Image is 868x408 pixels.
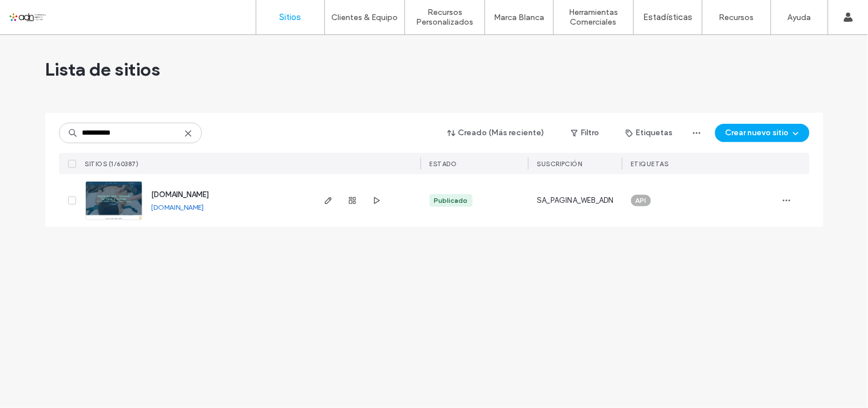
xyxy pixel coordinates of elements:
[45,58,161,81] span: Lista de sitios
[616,124,683,142] button: Etiquetas
[560,124,611,142] button: Filtro
[25,8,56,18] span: Ayuda
[554,7,633,27] label: Herramientas Comerciales
[788,13,811,22] label: Ayuda
[636,195,647,206] span: API
[644,12,693,22] label: Estadísticas
[537,195,614,206] span: SA_PAGINA_WEB_ADN
[152,190,209,199] a: [DOMAIN_NAME]
[631,160,669,168] span: ETIQUETAS
[537,160,583,168] span: Suscripción
[494,13,545,22] label: Marca Blanca
[715,124,810,142] button: Crear nuevo sitio
[430,160,457,168] span: ESTADO
[152,203,204,211] a: [DOMAIN_NAME]
[280,12,302,22] label: Sitios
[438,124,555,142] button: Creado (Más reciente)
[719,13,754,22] label: Recursos
[85,160,139,168] span: SITIOS (1/60387)
[332,13,398,22] label: Clientes & Equipo
[405,7,485,27] label: Recursos Personalizados
[434,195,468,206] div: Publicado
